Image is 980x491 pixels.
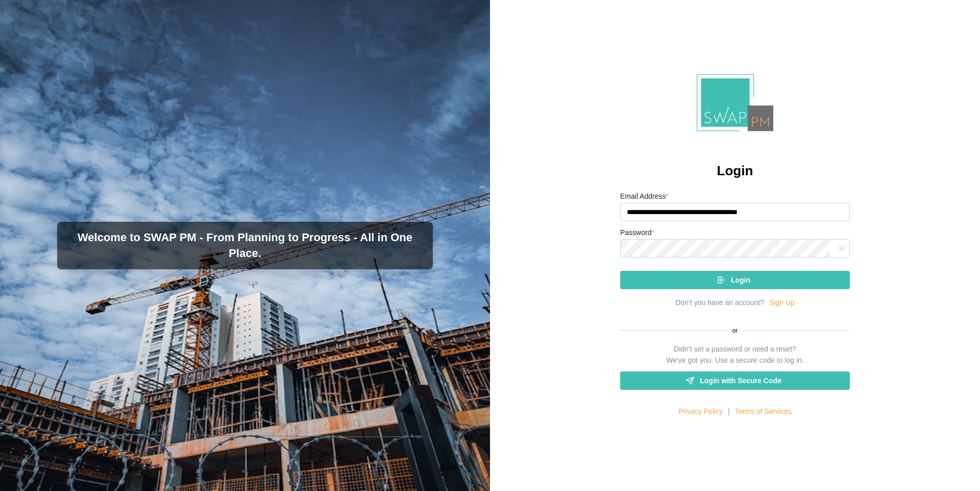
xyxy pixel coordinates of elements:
[620,227,654,239] label: Password
[700,372,781,389] span: Login with Secure Code
[731,271,750,289] span: Login
[678,406,723,417] a: Privacy Policy
[697,74,773,132] img: Logo
[735,406,792,417] a: Terms of Services
[620,271,850,289] button: Login
[675,297,764,309] div: Don’t you have an account?
[65,230,425,262] h3: Welcome to SWAP PM - From Planning to Progress - All in One Place.
[620,371,850,390] a: Login with Secure Code
[620,326,850,336] div: or
[728,406,730,417] div: |
[666,344,803,366] div: Didn't set a password or need a reset? We've got you. Use a secure code to log in.
[769,297,795,309] a: Sign Up
[620,191,669,202] label: Email Address
[717,162,753,180] h2: Login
